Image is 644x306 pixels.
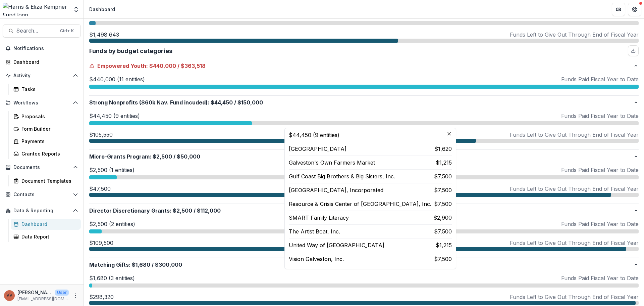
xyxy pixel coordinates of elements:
[132,261,150,269] span: $1,680
[152,261,154,269] span: /
[89,204,639,217] button: Director Discretionary Grants:$2,500/$112,000
[510,185,639,193] p: Funds Left to Give Out Through End of Fiscal Year
[89,96,639,109] button: Strong Nonprofits ($60k Nav. Fund incuded):$44,450/$150,000
[13,100,70,106] span: Workflows
[89,109,639,149] div: Strong Nonprofits ($60k Nav. Fund incuded):$44,450/$150,000
[3,162,81,173] button: Open Documents
[89,75,145,83] p: $440,000 (11 entities)
[3,3,69,16] img: Harris & Eliza Kempner Fund logo
[17,289,52,296] p: [PERSON_NAME]
[13,165,70,170] span: Documents
[510,293,639,301] p: Funds Left to Give Out Through End of Fiscal Year
[89,62,633,70] p: Empowered Youth : $363,518
[21,125,75,132] div: Form Builder
[21,150,75,157] div: Grantee Reports
[21,138,75,145] div: Payments
[11,136,81,147] a: Payments
[3,189,81,200] button: Open Contacts
[89,31,119,39] p: $1,498,643
[21,113,75,120] div: Proposals
[16,28,56,34] span: Search...
[87,4,118,14] nav: breadcrumb
[89,112,140,120] p: $44,450 (9 entities)
[173,207,192,215] span: $2,500
[3,70,81,81] button: Open Activity
[59,27,75,35] div: Ctrl + K
[89,261,633,269] p: Matching Gifts : $300,000
[89,185,111,193] p: $47,500
[3,205,81,216] button: Open Data & Reporting
[71,3,81,16] button: Open entity switcher
[3,43,81,54] button: Notifications
[445,130,453,138] button: Close
[11,111,81,122] a: Proposals
[89,59,639,73] button: Empowered Youth:$440,000/$363,518
[6,293,12,298] div: Vivian Victoria
[89,258,639,271] button: Matching Gifts:$1,680/$300,000
[510,239,639,247] p: Funds Left to Give Out Through End of Fiscal Year
[177,62,179,70] span: /
[11,84,81,95] a: Tasks
[13,46,78,51] span: Notifications
[561,274,639,282] p: Funds Paid Fiscal Year to Date
[89,98,633,106] p: Strong Nonprofits ($60k Nav. Fund incuded) : $150,000
[89,6,115,13] div: Dashboard
[11,219,81,230] a: Dashboard
[628,45,639,56] button: download
[510,131,639,139] p: Funds Left to Give Out Through End of Fiscal Year
[89,150,639,163] button: Micro-Grants Program:$2,500/$50,000
[149,62,176,70] span: $440,000
[89,239,113,247] p: $109,500
[21,86,75,93] div: Tasks
[89,131,113,139] p: $105,550
[21,221,75,228] div: Dashboard
[628,3,641,16] button: Get Help
[561,220,639,228] p: Funds Paid Fiscal Year to Date
[194,207,196,215] span: /
[11,175,81,186] a: Document Templates
[89,217,639,258] div: Director Discretionary Grants:$2,500/$112,000
[153,152,172,161] span: $2,500
[89,73,639,95] div: Empowered Youth:$440,000/$363,518
[55,290,69,296] p: User
[89,293,114,301] p: $298,320
[173,152,175,161] span: /
[285,128,456,142] header: $44,450 (9 entities)
[13,58,75,65] div: Dashboard
[13,208,70,214] span: Data & Reporting
[89,220,135,228] p: $2,500 (2 entities)
[89,274,135,282] p: $1,680 (3 entities)
[21,233,75,240] div: Data Report
[561,75,639,83] p: Funds Paid Fiscal Year to Date
[71,292,79,300] button: More
[3,24,81,38] button: Search...
[13,73,70,79] span: Activity
[89,46,172,55] p: Funds by budget categories
[89,152,633,161] p: Micro-Grants Program : $50,000
[11,148,81,159] a: Grantee Reports
[561,112,639,120] p: Funds Paid Fiscal Year to Date
[234,98,236,106] span: /
[434,145,452,153] p: $1,620
[561,166,639,174] p: Funds Paid Fiscal Year to Date
[13,192,70,198] span: Contacts
[510,31,639,39] p: Funds Left to Give Out Through End of Fiscal Year
[3,56,81,68] a: Dashboard
[612,3,625,16] button: Partners
[21,177,75,184] div: Document Templates
[11,123,81,134] a: Form Builder
[3,97,81,108] button: Open Workflows
[17,296,69,302] p: [EMAIL_ADDRESS][DOMAIN_NAME]
[211,98,233,106] span: $44,450
[11,231,81,242] a: Data Report
[89,207,633,215] p: Director Discretionary Grants : $112,000
[89,163,639,204] div: Micro-Grants Program:$2,500/$50,000
[289,145,346,153] p: [GEOGRAPHIC_DATA]
[89,166,135,174] p: $2,500 (1 entities)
